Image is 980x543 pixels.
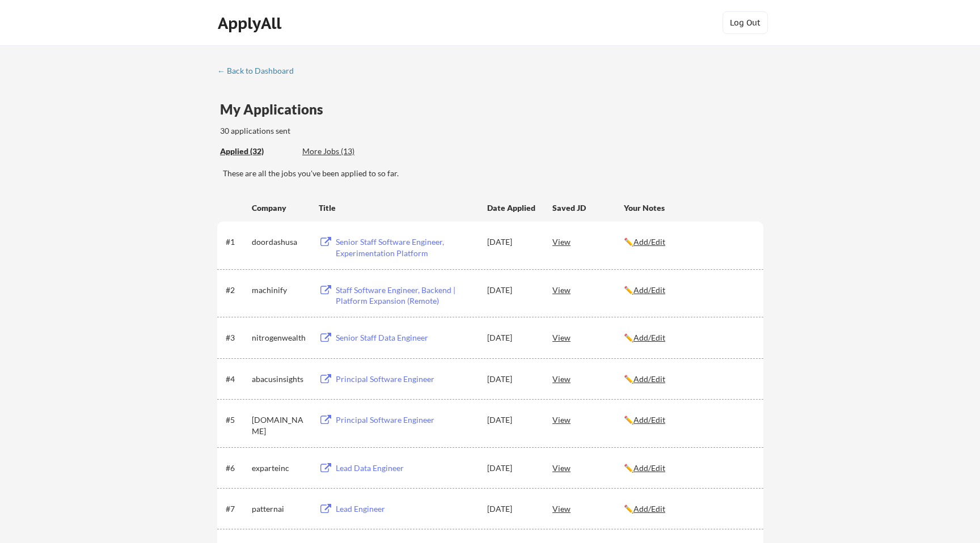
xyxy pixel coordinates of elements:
[336,414,476,426] div: Principal Software Engineer
[252,236,309,248] div: doordashusa
[302,146,386,157] div: More Jobs (13)
[217,66,302,78] a: ← Back to Dashboard
[252,374,309,385] div: abacusinsights
[220,125,440,137] div: 30 applications sent
[220,146,294,157] div: Applied (32)
[252,503,309,515] div: patternai
[552,368,624,389] div: View
[487,463,537,474] div: [DATE]
[336,236,476,258] div: Senior Staff Software Engineer, Experimentation Platform
[552,231,624,252] div: View
[552,327,624,347] div: View
[624,285,753,296] div: ✏️
[252,202,309,214] div: Company
[220,103,332,116] div: My Applications
[624,332,753,343] div: ✏️
[319,202,476,214] div: Title
[633,285,665,295] u: Add/Edit
[336,332,476,343] div: Senior Staff Data Engineer
[487,332,537,343] div: [DATE]
[487,236,537,248] div: [DATE]
[633,504,665,514] u: Add/Edit
[336,374,476,385] div: Principal Software Engineer
[624,414,753,426] div: ✏️
[218,14,285,33] div: ApplyAll
[336,503,476,515] div: Lead Engineer
[226,463,248,474] div: #6
[226,374,248,385] div: #4
[552,498,624,519] div: View
[487,202,537,214] div: Date Applied
[226,332,248,343] div: #3
[220,146,294,158] div: These are all the jobs you've been applied to so far.
[624,374,753,385] div: ✏️
[252,332,309,343] div: nitrogenwealth
[226,503,248,515] div: #7
[487,374,537,385] div: [DATE]
[633,374,665,384] u: Add/Edit
[252,285,309,296] div: machinify
[223,168,763,179] div: These are all the jobs you've been applied to so far.
[624,503,753,515] div: ✏️
[217,67,302,75] div: ← Back to Dashboard
[723,11,768,34] button: Log Out
[487,414,537,426] div: [DATE]
[226,236,248,248] div: #1
[633,415,665,425] u: Add/Edit
[336,463,476,474] div: Lead Data Engineer
[633,333,665,342] u: Add/Edit
[552,409,624,430] div: View
[624,236,753,248] div: ✏️
[552,457,624,478] div: View
[487,503,537,515] div: [DATE]
[624,202,753,214] div: Your Notes
[552,279,624,300] div: View
[633,237,665,247] u: Add/Edit
[487,285,537,296] div: [DATE]
[252,414,309,436] div: [DOMAIN_NAME]
[633,463,665,473] u: Add/Edit
[624,463,753,474] div: ✏️
[302,146,386,158] div: These are job applications we think you'd be a good fit for, but couldn't apply you to automatica...
[226,414,248,426] div: #5
[226,285,248,296] div: #2
[552,197,624,218] div: Saved JD
[252,463,309,474] div: exparteinc
[336,285,476,307] div: Staff Software Engineer, Backend | Platform Expansion (Remote)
